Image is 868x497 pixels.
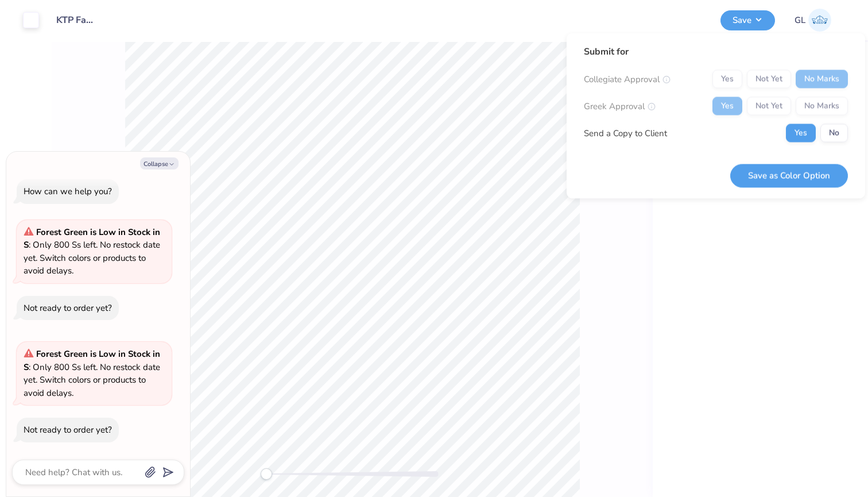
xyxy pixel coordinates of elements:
div: Accessibility label [261,468,272,480]
strong: Forest Green is Low in Stock in S [24,226,160,251]
span: : Only 800 Ss left. No restock date yet. Switch colors or products to avoid delays. [24,348,160,399]
div: Not ready to order yet? [24,424,112,436]
div: Send a Copy to Client [584,126,667,140]
button: Collapse [140,157,179,169]
img: Gia Lin [808,9,831,32]
span: : Only 800 Ss left. No restock date yet. Switch colors or products to avoid delays. [24,226,160,277]
strong: Forest Green is Low in Stock in S [24,348,160,373]
button: No [820,124,848,142]
button: Yes [786,124,816,142]
div: Submit for [584,45,848,59]
input: Untitled Design [48,9,104,32]
a: GL [789,9,836,32]
span: GL [795,14,805,27]
button: Save [720,10,775,30]
div: Not ready to order yet? [24,302,112,314]
div: How can we help you? [24,186,112,197]
button: Save as Color Option [730,164,848,187]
